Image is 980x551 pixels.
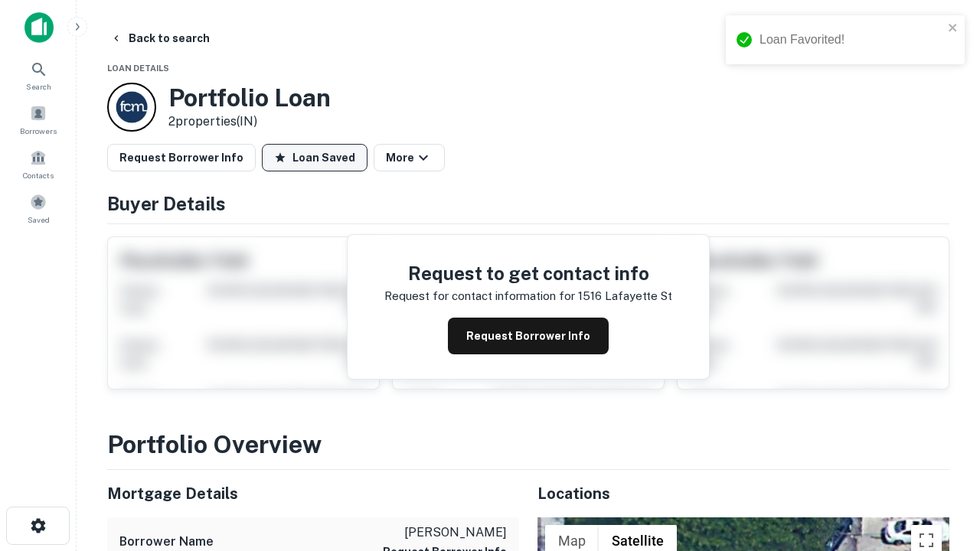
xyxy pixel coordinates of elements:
[24,12,54,43] img: capitalize-icon.png
[20,125,57,137] span: Borrowers
[578,287,672,305] p: 1516 lafayette st
[537,482,949,505] h5: Locations
[383,523,507,542] p: [PERSON_NAME]
[5,143,72,184] a: Contacts
[759,31,943,49] div: Loan Favorited!
[168,83,331,112] h3: Portfolio Loan
[168,112,331,131] p: 2 properties (IN)
[262,144,367,171] button: Loan Saved
[384,259,672,287] h4: Request to get contact info
[28,214,50,226] span: Saved
[107,190,949,217] h4: Buyer Details
[448,318,609,354] button: Request Borrower Info
[104,24,216,52] button: Back to search
[107,426,949,463] h3: Portfolio Overview
[23,169,54,181] span: Contacts
[948,21,959,36] button: close
[5,54,72,96] a: Search
[384,287,575,305] p: Request for contact information for
[107,64,169,73] span: Loan Details
[903,429,980,502] iframe: Chat Widget
[374,144,445,171] button: More
[119,533,214,551] h6: Borrower Name
[26,80,51,93] span: Search
[107,482,519,505] h5: Mortgage Details
[5,99,72,140] a: Borrowers
[5,187,72,229] a: Saved
[107,144,256,171] button: Request Borrower Info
